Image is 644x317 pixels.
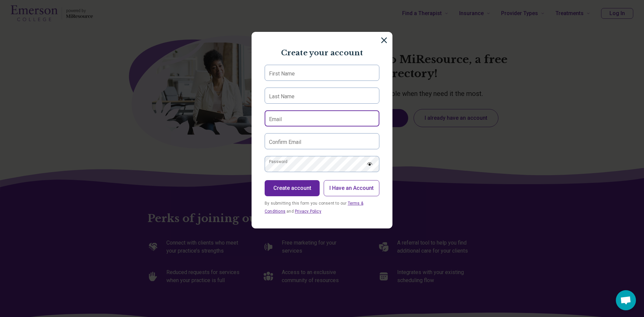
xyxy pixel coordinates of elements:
label: Confirm Email [269,138,301,146]
button: I Have an Account [324,180,379,196]
p: Create your account [258,48,386,58]
label: Last Name [269,93,294,101]
button: Create account [265,180,320,196]
label: Password [269,159,287,165]
img: password [367,162,373,166]
a: Privacy Policy [295,209,321,214]
label: First Name [269,70,295,78]
label: Email [269,115,282,123]
span: By submitting this form you consent to our and [265,201,363,214]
